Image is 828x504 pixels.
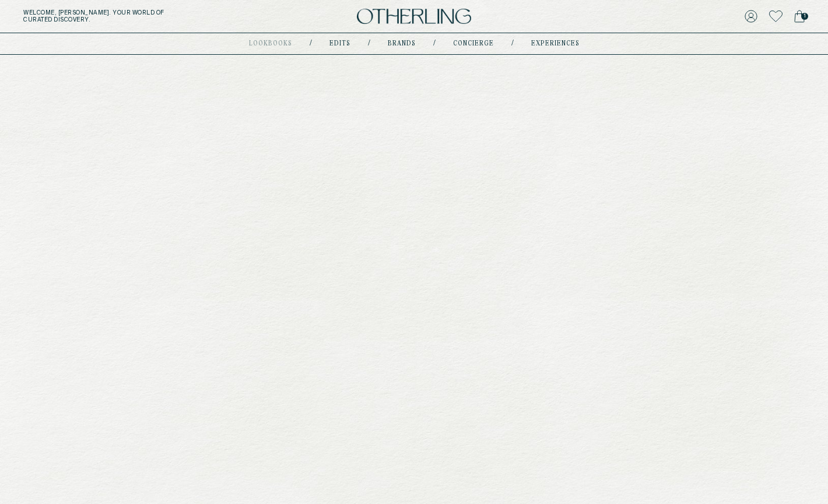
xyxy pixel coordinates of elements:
div: / [368,39,370,48]
div: / [433,39,436,48]
a: Edits [329,41,350,47]
span: 1 [801,13,808,20]
a: concierge [453,41,494,47]
a: Brands [388,41,416,47]
a: 1 [794,8,805,24]
div: / [310,39,312,48]
div: / [511,39,514,48]
a: lookbooks [249,41,292,47]
img: logo [357,9,471,24]
h5: Welcome, [PERSON_NAME] . Your world of curated discovery. [23,9,258,23]
a: experiences [531,41,580,47]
